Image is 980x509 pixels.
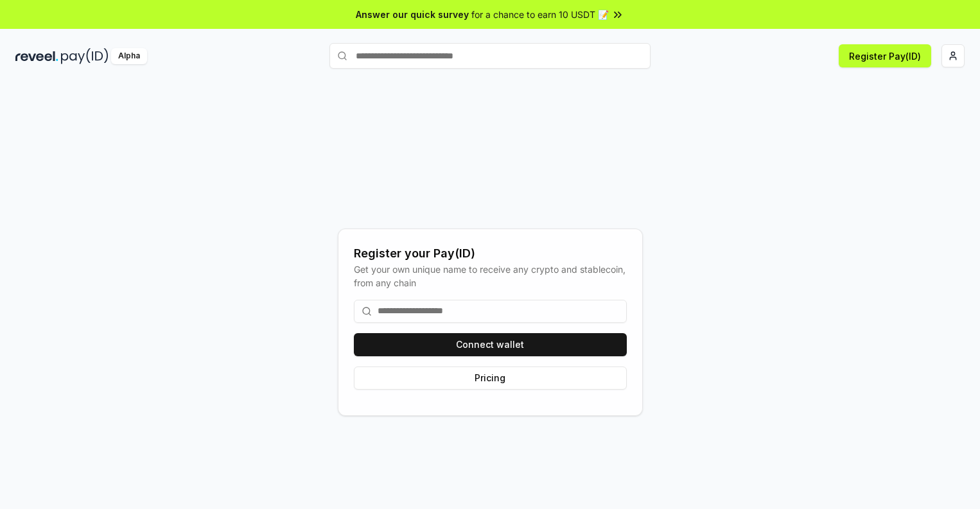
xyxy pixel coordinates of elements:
div: Register your Pay(ID) [354,245,627,263]
img: reveel_dark [15,48,58,64]
div: Alpha [111,48,147,64]
div: Get your own unique name to receive any crypto and stablecoin, from any chain [354,263,627,289]
button: Register Pay(ID) [839,44,931,67]
button: Pricing [354,367,627,390]
span: for a chance to earn 10 USDT 📝 [471,8,609,21]
button: Connect wallet [354,333,627,356]
img: pay_id [61,48,109,64]
span: Answer our quick survey [356,8,469,21]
